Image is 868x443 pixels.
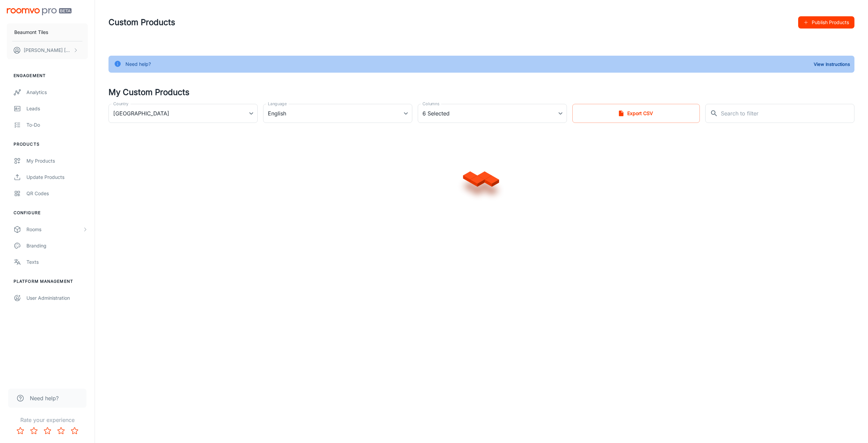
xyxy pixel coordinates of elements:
[26,190,88,197] div: QR Codes
[26,157,88,165] div: My Products
[24,47,72,54] p: [PERSON_NAME] [PERSON_NAME]
[721,104,854,123] input: Search to filter
[26,173,88,181] div: Update Products
[418,104,567,123] div: 6 Selected
[113,101,129,107] label: Country
[26,105,88,112] div: Leads
[26,242,88,250] div: Branding
[26,89,88,96] div: Analytics
[26,258,88,266] div: Texts
[812,59,852,69] button: View Instructions
[263,104,412,123] div: English
[108,16,175,29] h1: Custom Products
[26,121,88,129] div: To-do
[26,226,82,233] div: Rooms
[125,58,151,71] div: Need help?
[14,29,48,36] p: Beaumont Tiles
[572,104,700,123] button: Export CSV
[108,86,854,98] h4: My Custom Products
[268,101,287,107] label: Language
[108,104,258,123] div: [GEOGRAPHIC_DATA]
[7,23,88,41] button: Beaumont Tiles
[798,16,854,29] button: Publish Products
[7,41,88,59] button: [PERSON_NAME] [PERSON_NAME]
[7,8,72,15] img: Roomvo PRO Beta
[422,101,439,107] label: Columns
